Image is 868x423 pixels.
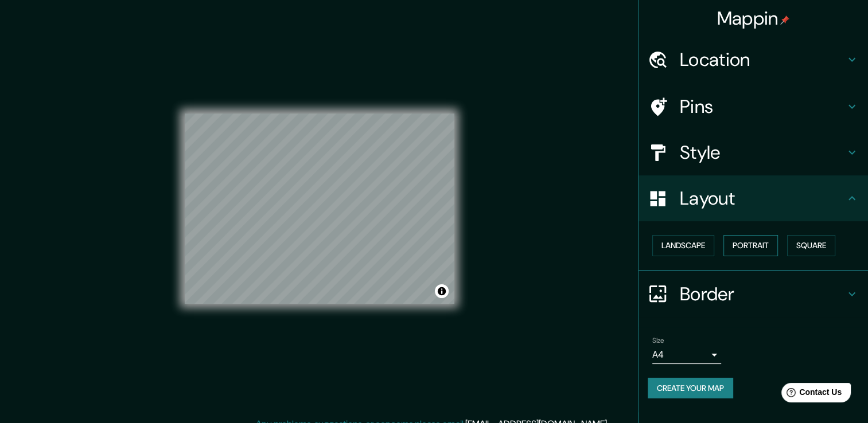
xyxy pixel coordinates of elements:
h4: Border [680,283,845,305]
button: Portrait [723,235,778,256]
img: pin-icon.png [780,15,789,25]
iframe: Help widget launcher [766,378,855,410]
h4: Location [680,48,845,71]
button: Landscape [652,235,714,256]
canvas: Map [185,113,454,304]
div: A4 [652,346,721,364]
label: Size [652,335,664,345]
h4: Layout [680,187,845,210]
div: Layout [639,175,868,221]
button: Toggle attribution [435,284,449,298]
button: Create your map [648,378,733,399]
h4: Mappin [717,7,790,30]
h4: Style [680,141,845,164]
div: Border [639,271,868,317]
div: Style [639,130,868,175]
div: Pins [639,84,868,130]
button: Square [787,235,835,256]
div: Location [639,37,868,83]
h4: Pins [680,95,845,118]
